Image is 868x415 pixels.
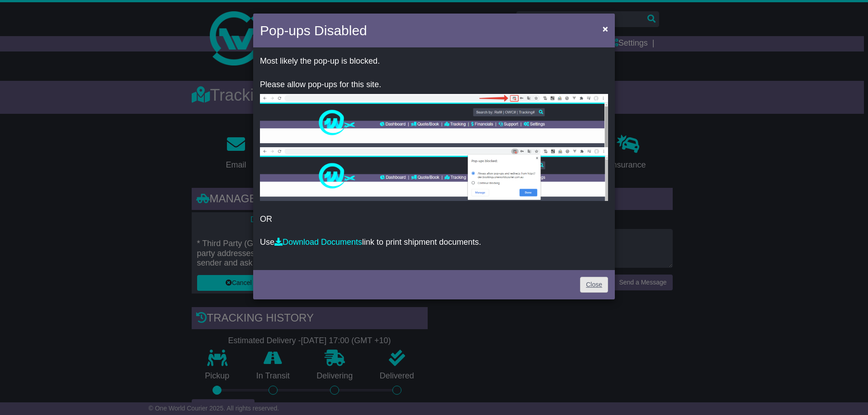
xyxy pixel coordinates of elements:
[260,20,367,41] h4: Pop-ups Disabled
[598,19,613,38] button: Close
[260,94,608,147] img: allow-popup-1.png
[260,56,608,66] p: Most likely the pop-up is blocked.
[274,238,362,247] a: Download Documents
[580,277,608,293] a: Close
[260,80,608,90] p: Please allow pop-ups for this site.
[260,238,608,247] p: Use link to print shipment documents.
[253,50,615,268] div: OR
[260,147,608,201] img: allow-popup-2.png
[603,23,608,34] span: ×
